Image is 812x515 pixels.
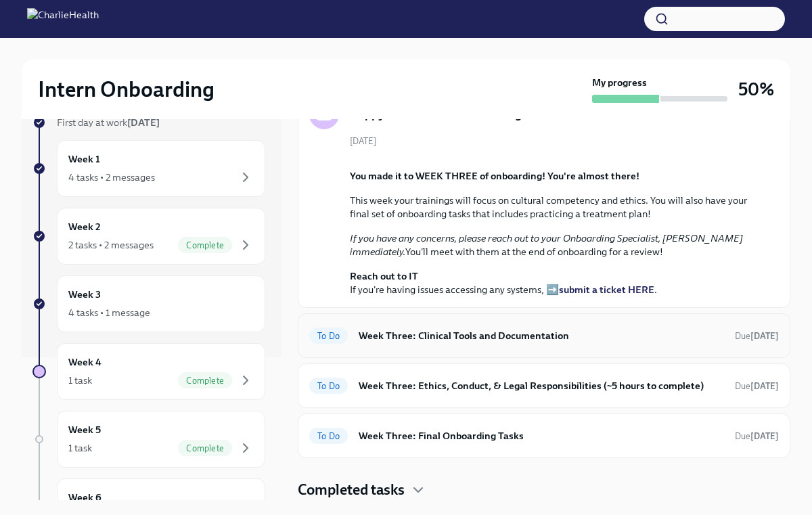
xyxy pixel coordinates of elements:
strong: My progress [592,76,647,89]
strong: [DATE] [127,116,160,129]
h6: Week 4 [68,355,101,370]
div: 4 tasks • 2 messages [68,171,155,184]
a: To DoWeek Three: Final Onboarding TasksDue[DATE] [309,425,779,447]
strong: [DATE] [750,381,779,391]
a: Week 22 tasks • 2 messagesComplete [32,208,265,265]
strong: Reach out to IT [350,270,418,282]
h6: Week 6 [68,490,101,505]
a: To DoWeek Three: Ethics, Conduct, & Legal Responsibilities (~5 hours to complete)Due[DATE] [309,375,779,397]
span: October 6th, 2025 07:00 [735,380,779,393]
h6: Week Three: Ethics, Conduct, & Legal Responsibilities (~5 hours to complete) [359,378,724,393]
a: Week 41 taskComplete [32,343,265,400]
a: Week 14 tasks • 2 messages [32,140,265,197]
strong: You made it to WEEK THREE of onboarding! You're almost there! [350,170,639,182]
a: submit a ticket HERE [559,284,654,296]
a: To DoWeek Three: Clinical Tools and DocumentationDue[DATE] [309,325,779,346]
h6: Week 5 [68,422,101,437]
span: October 6th, 2025 07:00 [735,330,779,342]
h6: Week 1 [68,152,100,166]
div: 1 task [68,374,92,387]
span: Complete [178,443,232,453]
h6: Week 2 [68,219,101,234]
div: 4 tasks • 1 message [68,306,150,319]
h3: 50% [738,77,774,102]
div: Completed tasks [298,480,790,500]
span: First day at work [57,116,160,129]
a: Week 34 tasks • 1 message [32,275,265,332]
span: [DATE] [350,135,376,148]
strong: [DATE] [750,331,779,341]
h6: Week Three: Clinical Tools and Documentation [359,328,724,343]
span: To Do [309,331,348,341]
em: If you have any concerns, please reach out to your Onboarding Specialist, [PERSON_NAME] immediately. [350,232,743,258]
span: Due [735,331,779,341]
span: Due [735,431,779,441]
p: You'll meet with them at the end of onboarding for a review! [350,231,757,259]
a: Week 51 taskComplete [32,411,265,468]
h6: Week 3 [68,287,101,302]
h2: Intern Onboarding [38,76,215,103]
span: Complete [178,240,232,250]
img: CharlieHealth [27,8,99,30]
h6: Week Three: Final Onboarding Tasks [359,428,724,443]
a: First day at work[DATE] [32,116,265,129]
span: To Do [309,431,348,441]
span: Complete [178,376,232,386]
strong: [DATE] [750,431,779,441]
span: To Do [309,381,348,391]
span: Due [735,381,779,391]
h4: Completed tasks [298,480,405,500]
p: This week your trainings will focus on cultural competency and ethics. You will also have your fi... [350,194,757,221]
div: 1 task [68,441,92,455]
p: If you're having issues accessing any systems, ➡️ . [350,269,757,296]
span: October 4th, 2025 07:00 [735,430,779,443]
div: 2 tasks • 2 messages [68,238,154,252]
